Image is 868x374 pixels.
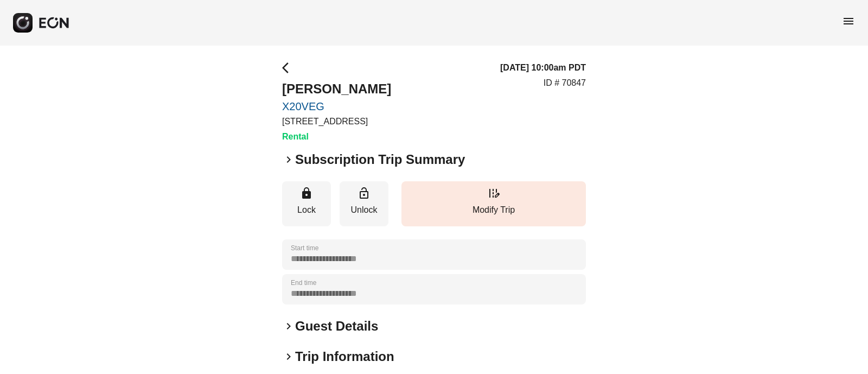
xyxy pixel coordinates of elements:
button: Lock [282,181,331,226]
span: keyboard_arrow_right [282,320,295,333]
span: lock_open [358,187,371,200]
p: Lock [288,204,325,217]
button: Unlock [340,181,388,226]
p: Unlock [345,204,383,217]
span: menu [842,15,855,28]
button: Modify Trip [401,181,586,226]
p: ID # 70847 [544,77,586,90]
span: keyboard_arrow_right [282,153,295,166]
h2: [PERSON_NAME] [282,80,391,98]
p: [STREET_ADDRESS] [282,115,391,128]
p: Modify Trip [407,204,580,217]
h2: Guest Details [295,318,378,335]
span: edit_road [487,187,500,200]
h2: Trip Information [295,348,394,365]
span: lock [300,187,313,200]
a: X20VEG [282,100,391,113]
h2: Subscription Trip Summary [295,151,465,168]
span: arrow_back_ios [282,61,295,74]
h3: [DATE] 10:00am PDT [500,61,586,74]
span: keyboard_arrow_right [282,350,295,363]
h3: Rental [282,130,391,143]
